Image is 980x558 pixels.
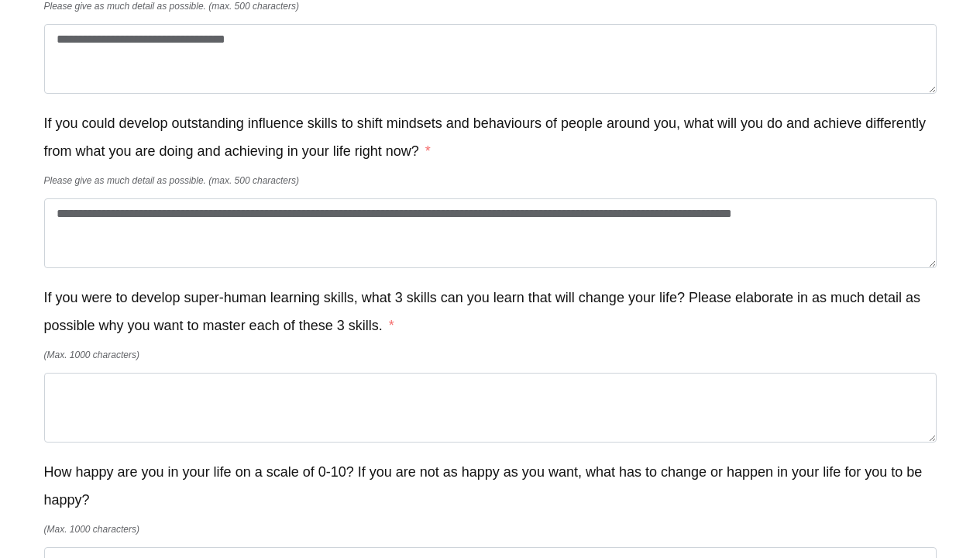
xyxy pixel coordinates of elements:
[44,167,937,195] div: Please give as much detail as possible. (max. 500 characters)
[44,458,937,514] label: How happy are you in your life on a scale of 0-10? If you are not as happy as you want, what has ...
[44,373,937,443] textarea: If you were to develop super-human learning skills, what 3 skills can you learn that will change ...
[44,109,937,165] label: If you could develop outstanding influence skills to shift mindsets and behaviours of people arou...
[44,515,937,543] div: (Max. 1000 characters)
[44,341,937,369] div: (Max. 1000 characters)
[44,198,937,268] textarea: If you could develop outstanding influence skills to shift mindsets and behaviours of people arou...
[44,284,937,339] label: If you were to develop super-human learning skills, what 3 skills can you learn that will change ...
[44,24,937,94] textarea: Do you have any health challenges? If yes, what kind?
